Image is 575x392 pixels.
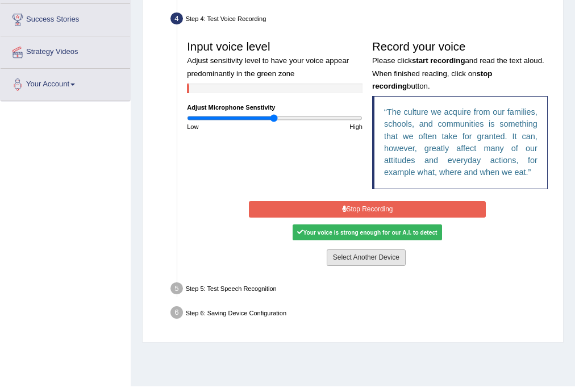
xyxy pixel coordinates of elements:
[166,303,559,324] div: Step 6: Saving Device Configuration
[372,56,544,90] small: Please click and read the text aloud. When finished reading, click on button.
[372,40,548,91] h3: Record your voice
[187,40,363,78] h3: Input voice level
[384,107,537,177] q: The culture we acquire from our families, schools, and communities is something that we often tak...
[182,122,275,131] div: Low
[166,10,559,31] div: Step 4: Test Voice Recording
[275,122,368,131] div: High
[249,201,486,218] button: Stop Recording
[187,56,349,77] small: Adjust sensitivity level to have your voice appear predominantly in the green zone
[166,280,559,301] div: Step 5: Test Speech Recognition
[1,4,130,32] a: Success Stories
[412,56,465,65] b: start recording
[187,103,275,112] label: Adjust Microphone Senstivity
[327,249,406,266] button: Select Another Device
[1,69,130,97] a: Your Account
[293,224,442,240] div: Your voice is strong enough for our A.I. to detect
[1,36,130,65] a: Strategy Videos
